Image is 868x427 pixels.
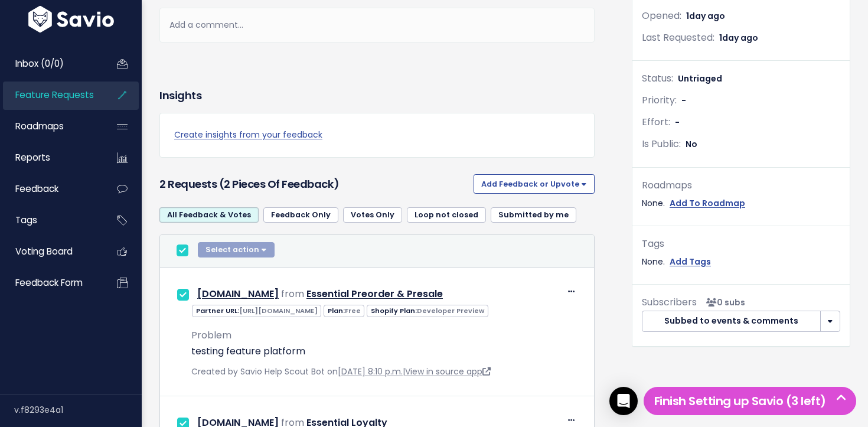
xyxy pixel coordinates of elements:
[338,366,403,377] a: [DATE] 8:10 p.m.
[15,182,58,195] span: Feedback
[281,287,304,301] span: from
[642,311,821,332] button: Subbed to events & comments
[474,174,595,193] button: Add Feedback or Upvote
[14,395,142,425] div: v.f8293e4a1
[191,344,577,358] p: testing feature platform
[15,120,64,132] span: Roadmaps
[3,175,98,203] a: Feedback
[3,207,98,234] a: Tags
[417,306,484,315] span: Developer Preview
[642,295,697,309] span: Subscribers
[701,296,745,308] span: <p><strong>Subscribers</strong><br><br> No subscribers yet<br> </p>
[642,255,840,269] div: None.
[3,144,98,171] a: Reports
[642,196,840,211] div: None.
[15,151,50,164] span: Reports
[15,245,73,257] span: Voting Board
[649,392,851,410] h5: Finish Setting up Savio (3 left)
[263,207,338,223] a: Feedback Only
[3,82,98,109] a: Feature Requests
[642,9,681,22] span: Opened:
[345,306,361,315] span: Free
[681,94,686,106] span: -
[306,287,443,301] a: Essential Preorder & Presale
[367,305,488,317] span: Shopify Plan:
[192,305,321,317] span: Partner URL:
[686,10,725,22] span: 1
[675,116,680,128] span: -
[159,207,259,223] a: All Feedback & Votes
[15,276,83,289] span: Feedback form
[405,366,491,377] a: View in source app
[719,32,758,44] span: 1
[239,306,318,315] span: [URL][DOMAIN_NAME]
[15,89,94,101] span: Feature Requests
[174,128,580,142] a: Create insights from your feedback
[642,31,714,44] span: Last Requested:
[678,73,722,84] span: Untriaged
[642,93,677,107] span: Priority:
[3,113,98,140] a: Roadmaps
[3,50,98,77] a: Inbox (0/0)
[15,214,37,226] span: Tags
[3,269,98,296] a: Feedback form
[642,177,840,194] div: Roadmaps
[159,87,201,104] h3: Insights
[159,8,595,43] div: Add a comment...
[343,207,402,223] a: Votes Only
[407,207,486,223] a: Loop not closed
[25,6,117,32] img: logo-white.9d6f32f41409.svg
[670,196,745,211] a: Add To Roadmap
[642,115,670,129] span: Effort:
[324,305,364,317] span: Plan:
[722,32,758,44] span: day ago
[197,287,279,301] a: [DOMAIN_NAME]
[689,10,725,22] span: day ago
[159,176,469,193] h3: 2 Requests (2 pieces of Feedback)
[491,207,576,223] a: Submitted by me
[642,236,840,253] div: Tags
[191,328,231,342] span: Problem
[3,238,98,265] a: Voting Board
[642,137,681,151] span: Is Public:
[642,71,673,85] span: Status:
[686,138,697,150] span: No
[609,387,638,415] div: Open Intercom Messenger
[15,57,64,70] span: Inbox (0/0)
[191,366,491,377] span: Created by Savio Help Scout Bot on |
[670,255,711,269] a: Add Tags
